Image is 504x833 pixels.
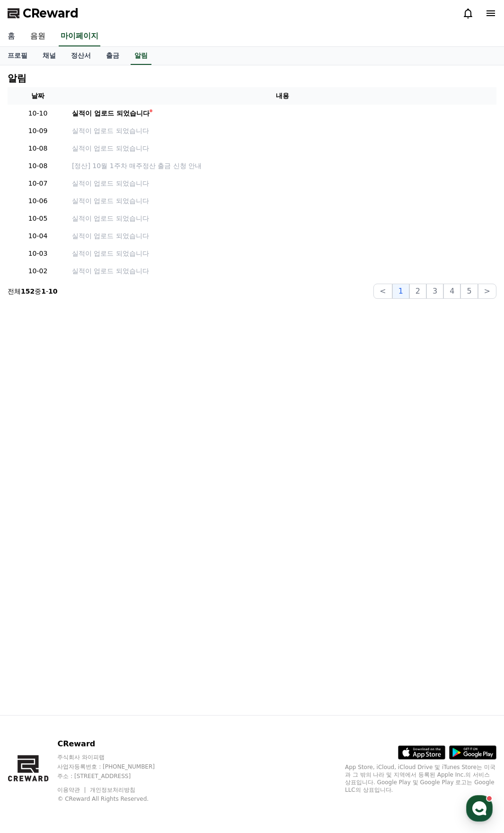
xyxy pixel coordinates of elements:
[98,47,127,65] a: 출금
[72,249,493,259] a: 실적이 업로드 되었습니다
[8,6,79,21] a: CReward
[345,763,496,794] p: App Store, iCloud, iCloud Drive 및 iTunes Store는 미국과 그 밖의 나라 및 지역에서 등록된 Apple Inc.의 서비스 상표입니다. Goo...
[90,787,135,793] a: 개인정보처리방침
[478,284,496,299] button: >
[59,27,100,46] a: 마이페이지
[57,738,173,750] p: CReward
[30,314,35,322] span: 홈
[8,73,27,83] h4: 알림
[11,108,64,118] p: 10-10
[57,787,87,793] a: 이용약관
[11,143,64,153] p: 10-08
[11,249,64,259] p: 10-03
[8,87,68,105] th: 날짜
[21,287,35,295] strong: 152
[409,284,426,299] button: 2
[11,214,64,224] p: 10-05
[48,287,57,295] strong: 10
[72,161,493,171] a: [정산] 10월 1주차 매주정산 출금 신청 안내
[63,47,98,65] a: 정산서
[146,314,158,322] span: 설정
[72,196,493,206] a: 실적이 업로드 되었습니다
[57,753,173,761] p: 주식회사 와이피랩
[122,300,182,324] a: 설정
[57,795,173,803] p: © CReward All Rights Reserved.
[62,300,122,324] a: 대화
[443,284,460,299] button: 4
[460,284,477,299] button: 5
[72,126,493,136] a: 실적이 업로드 되었습니다
[11,161,64,171] p: 10-08
[72,108,493,118] a: 실적이 업로드 되었습니다
[3,300,62,324] a: 홈
[11,196,64,206] p: 10-06
[131,47,151,65] a: 알림
[72,214,493,224] a: 실적이 업로드 되었습니다
[392,284,409,299] button: 1
[72,143,493,153] a: 실적이 업로드 되었습니다
[23,27,53,46] a: 음원
[8,287,58,296] p: 전체 중 -
[72,108,150,118] div: 실적이 업로드 되었습니다
[11,126,64,136] p: 10-09
[87,315,98,322] span: 대화
[68,87,496,105] th: 내용
[23,6,79,21] span: CReward
[11,231,64,241] p: 10-04
[57,763,173,770] p: 사업자등록번호 : [PHONE_NUMBER]
[57,772,173,780] p: 주소 : [STREET_ADDRESS]
[35,47,63,65] a: 채널
[11,266,64,276] p: 10-02
[41,287,46,295] strong: 1
[72,231,493,241] a: 실적이 업로드 되었습니다
[11,179,64,188] p: 10-07
[426,284,443,299] button: 3
[373,284,392,299] button: <
[72,266,493,276] a: 실적이 업로드 되었습니다
[72,179,493,188] a: 실적이 업로드 되었습니다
